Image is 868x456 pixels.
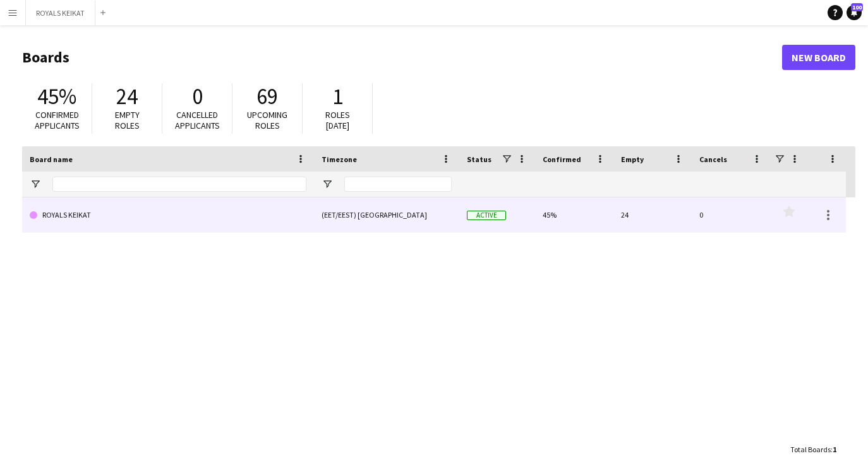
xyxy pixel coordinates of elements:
[847,5,862,20] a: 100
[833,445,836,454] span: 1
[467,211,506,220] span: Active
[30,155,73,164] span: Board name
[37,83,76,110] span: 45%
[322,155,357,164] span: Timezone
[22,48,782,67] h1: Boards
[790,445,831,454] span: Total Boards
[325,109,350,131] span: Roles [DATE]
[699,155,727,164] span: Cancels
[613,197,692,232] div: 24
[332,83,343,110] span: 1
[35,109,80,131] span: Confirmed applicants
[314,197,459,232] div: (EET/EEST) [GEOGRAPHIC_DATA]
[535,197,613,232] div: 45%
[26,1,95,25] button: ROYALS KEIKAT
[52,177,306,192] input: Board name Filter Input
[692,197,770,232] div: 0
[621,155,644,164] span: Empty
[344,177,452,192] input: Timezone Filter Input
[30,178,41,190] button: Open Filter Menu
[247,109,287,131] span: Upcoming roles
[782,45,855,70] a: New Board
[322,178,333,190] button: Open Filter Menu
[192,83,203,110] span: 0
[115,109,140,131] span: Empty roles
[256,83,278,110] span: 69
[116,83,138,110] span: 24
[851,3,863,11] span: 100
[543,155,581,164] span: Confirmed
[175,109,220,131] span: Cancelled applicants
[30,197,306,233] a: ROYALS KEIKAT
[467,155,491,164] span: Status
